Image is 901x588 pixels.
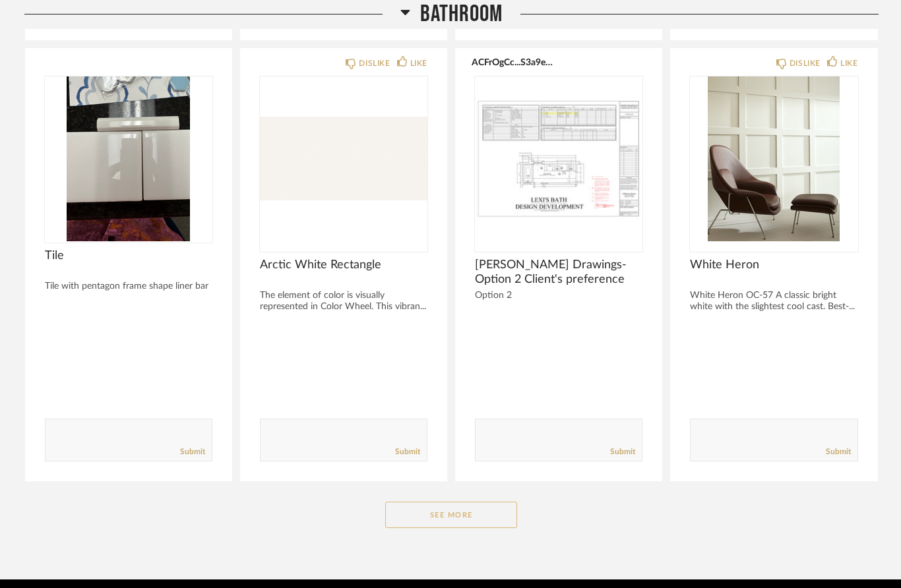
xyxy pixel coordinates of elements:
[840,57,857,70] div: LIKE
[260,76,427,241] div: 0
[690,258,857,272] span: White Heron
[260,290,427,312] div: The element of color is visually represented in Color Wheel. This vibran...
[475,76,642,241] img: undefined
[260,76,427,241] img: undefined
[385,502,517,528] button: See More
[690,76,857,241] img: undefined
[472,57,555,67] button: ACFrOgCc...S3a9euH9.pdf
[45,281,212,292] div: Tile with pentagon frame shape liner bar
[475,258,642,287] span: [PERSON_NAME] Drawings-Option 2 Client's preference
[475,76,642,241] div: 0
[690,76,857,241] div: 0
[410,57,427,70] div: LIKE
[610,446,635,457] a: Submit
[475,290,642,301] div: Option 2
[790,57,821,70] div: DISLIKE
[826,446,851,457] a: Submit
[45,76,212,241] img: undefined
[359,57,390,70] div: DISLIKE
[260,258,427,272] span: Arctic White Rectangle
[690,290,857,312] div: White Heron OC-57 A classic bright white with the slightest cool cast. Best-...
[45,249,212,263] span: Tile
[395,446,420,457] a: Submit
[180,446,205,457] a: Submit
